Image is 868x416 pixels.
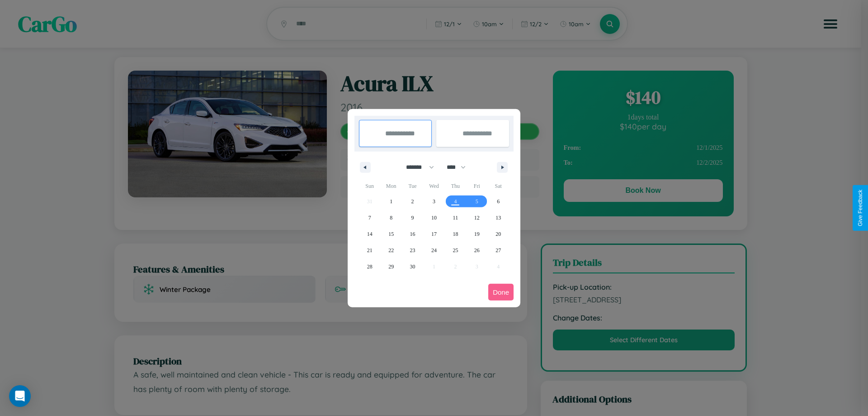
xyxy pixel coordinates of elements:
[367,258,373,275] span: 28
[445,179,466,193] span: Thu
[380,179,401,193] span: Mon
[453,226,458,242] span: 18
[368,210,371,226] span: 7
[466,193,487,210] button: 5
[402,193,423,210] button: 2
[488,284,514,301] button: Done
[495,210,501,226] span: 13
[488,226,509,242] button: 20
[857,190,863,226] div: Give Feedback
[423,226,444,242] button: 17
[423,242,444,258] button: 24
[454,193,457,210] span: 4
[410,226,415,242] span: 16
[495,226,501,242] span: 20
[359,258,380,275] button: 28
[402,242,423,258] button: 23
[359,226,380,242] button: 14
[474,226,480,242] span: 19
[390,193,392,210] span: 1
[388,258,394,275] span: 29
[388,242,394,258] span: 22
[433,193,435,210] span: 3
[431,242,437,258] span: 24
[474,242,480,258] span: 26
[380,210,401,226] button: 8
[367,242,373,258] span: 21
[423,193,444,210] button: 3
[453,242,458,258] span: 25
[423,179,444,193] span: Wed
[402,210,423,226] button: 9
[474,210,480,226] span: 12
[488,179,509,193] span: Sat
[359,179,380,193] span: Sun
[359,242,380,258] button: 21
[411,193,414,210] span: 2
[488,242,509,258] button: 27
[9,385,31,407] div: Open Intercom Messenger
[380,226,401,242] button: 15
[445,210,466,226] button: 11
[466,242,487,258] button: 26
[495,242,501,258] span: 27
[359,210,380,226] button: 7
[488,210,509,226] button: 13
[380,193,401,210] button: 1
[476,193,478,210] span: 5
[380,242,401,258] button: 22
[423,210,444,226] button: 10
[497,193,500,210] span: 6
[453,210,458,226] span: 11
[402,179,423,193] span: Tue
[390,210,392,226] span: 8
[466,179,487,193] span: Fri
[488,193,509,210] button: 6
[445,242,466,258] button: 25
[410,258,415,275] span: 30
[411,210,414,226] span: 9
[402,226,423,242] button: 16
[388,226,394,242] span: 15
[380,258,401,275] button: 29
[431,210,437,226] span: 10
[410,242,415,258] span: 23
[367,226,373,242] span: 14
[466,226,487,242] button: 19
[402,258,423,275] button: 30
[431,226,437,242] span: 17
[466,210,487,226] button: 12
[445,193,466,210] button: 4
[445,226,466,242] button: 18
